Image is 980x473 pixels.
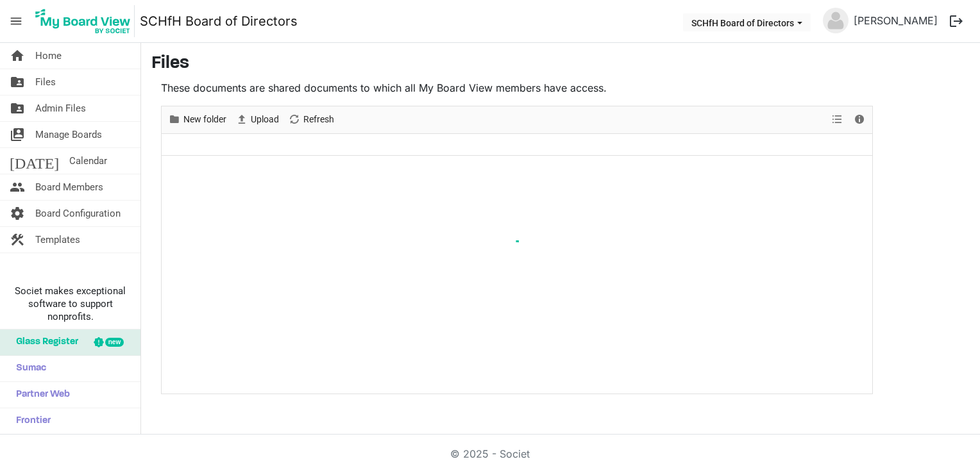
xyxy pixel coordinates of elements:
[10,201,25,226] span: settings
[35,69,56,95] span: Files
[69,148,107,174] span: Calendar
[10,43,25,69] span: home
[35,174,103,200] span: Board Members
[31,5,135,37] img: My Board View Logo
[6,285,135,323] span: Societ makes exceptional software to support nonprofits.
[849,8,943,33] a: [PERSON_NAME]
[4,9,28,33] span: menu
[35,122,102,147] span: Manage Boards
[35,201,121,226] span: Board Configuration
[10,356,46,381] span: Sumac
[10,122,25,147] span: switch_account
[10,408,51,434] span: Frontier
[10,174,25,200] span: people
[683,13,811,31] button: SCHfH Board of Directors dropdownbutton
[35,227,80,253] span: Templates
[943,8,970,35] button: logout
[161,80,873,95] p: These documents are shared documents to which all My Board View members have access.
[10,329,78,355] span: Glass Register
[31,5,140,37] a: My Board View Logo
[10,227,25,253] span: construction
[450,447,530,460] a: © 2025 - Societ
[35,95,86,121] span: Admin Files
[10,382,70,408] span: Partner Web
[823,8,849,33] img: no-profile-picture.svg
[10,148,59,174] span: [DATE]
[140,8,298,34] a: SCHfH Board of Directors
[10,95,25,121] span: folder_shared
[151,53,970,75] h3: Files
[105,338,124,347] div: new
[35,43,62,69] span: Home
[10,69,25,95] span: folder_shared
